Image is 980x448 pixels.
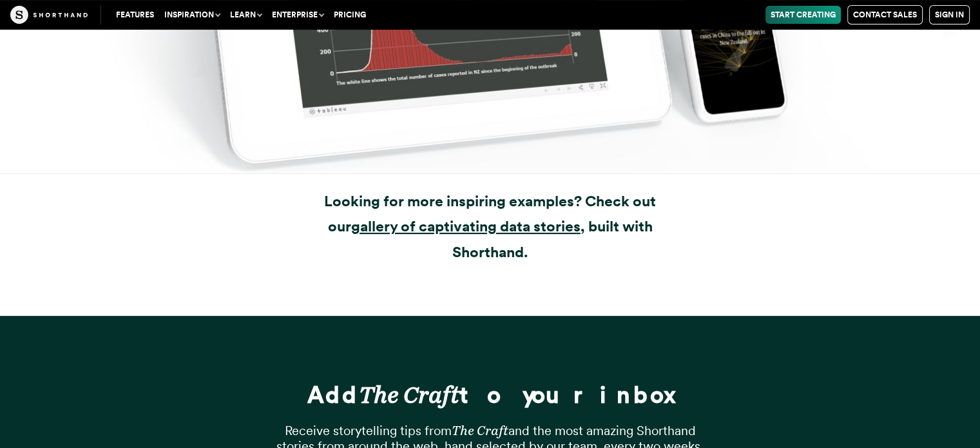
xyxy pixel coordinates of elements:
[111,6,159,24] a: Features
[351,217,581,235] a: gallery of captivating data stories
[359,380,459,409] em: The Craft
[452,423,508,438] em: The Craft
[324,192,656,235] strong: Looking for more inspiring examples? Check out our
[265,383,716,407] h3: Add to your inbox
[10,6,88,24] img: The Craft
[329,6,371,24] a: Pricing
[847,5,923,24] a: Contact Sales
[225,6,267,24] button: Learn
[267,6,329,24] button: Enterprise
[159,6,225,24] button: Inspiration
[452,217,653,260] strong: , built with Shorthand.
[929,5,970,24] a: Sign in
[765,6,841,24] a: Start Creating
